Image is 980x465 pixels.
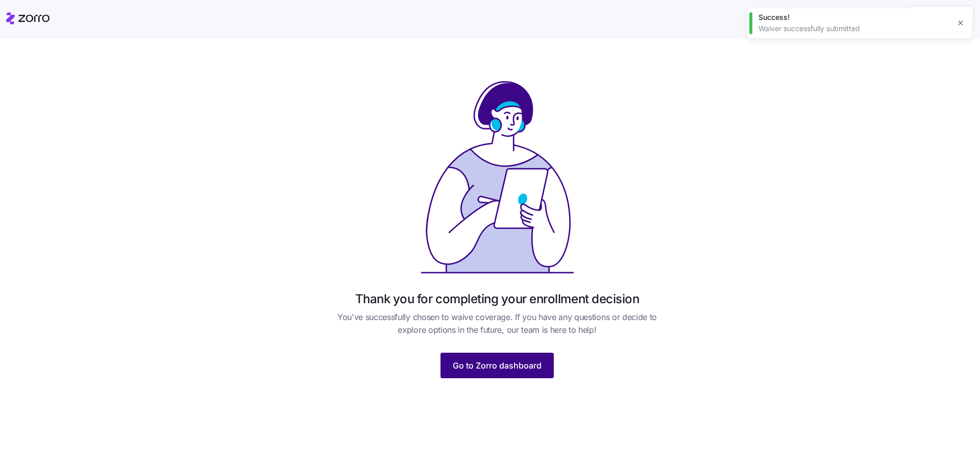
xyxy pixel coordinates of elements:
[327,311,668,336] span: You've successfully chosen to waive coverage. If you have any questions or decide to explore opti...
[758,12,949,22] div: Success!
[453,359,542,372] span: Go to Zorro dashboard
[440,353,554,378] button: Go to Zorro dashboard
[355,291,639,307] h1: Thank you for completing your enrollment decision
[758,23,949,34] div: Waiver successfully submitted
